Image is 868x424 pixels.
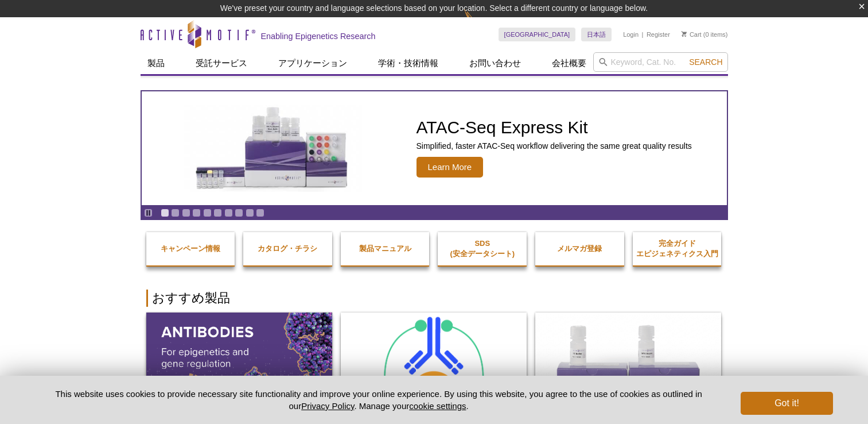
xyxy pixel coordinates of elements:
a: Privacy Policy [301,401,354,411]
img: ATAC-Seq Express Kit [178,105,368,192]
a: Go to slide 4 [192,209,201,217]
h2: おすすめ製品 [146,290,722,307]
img: Your Cart [682,31,687,37]
strong: メルマガ登録 [557,244,602,253]
a: Login [623,30,639,38]
a: アプリケーション [271,52,354,74]
h2: ATAC-Seq Express Kit [417,119,692,136]
strong: 完全ガイド エピジェネティクス入門 [636,239,718,258]
a: Register [647,30,670,38]
a: SDS(安全データシート) [438,227,527,271]
a: Go to slide 10 [256,209,264,217]
a: 会社概要 [545,52,593,74]
a: 学術・技術情報 [371,52,445,74]
a: Go to slide 7 [224,209,233,217]
a: Go to slide 2 [171,209,180,217]
a: ATAC-Seq Express Kit ATAC-Seq Express Kit Simplified, faster ATAC-Seq workflow delivering the sam... [142,91,727,205]
h2: Enabling Epigenetics Research [261,31,376,41]
a: 受託サービス [189,52,254,74]
a: Toggle autoplay [144,209,153,217]
a: 完全ガイドエピジェネティクス入門 [633,227,722,271]
p: Simplified, faster ATAC-Seq workflow delivering the same great quality results [417,141,692,151]
li: (0 items) [682,28,728,41]
strong: キャンペーン情報 [161,244,220,253]
span: Learn More [417,157,484,178]
strong: 製品マニュアル [359,244,411,253]
a: 製品マニュアル [341,232,430,265]
a: Go to slide 6 [213,209,222,217]
button: Got it! [741,392,832,415]
a: Go to slide 5 [203,209,212,217]
span: Search [689,57,722,67]
button: cookie settings [409,401,466,411]
strong: カタログ・チラシ [258,244,317,253]
article: ATAC-Seq Express Kit [142,91,727,205]
a: [GEOGRAPHIC_DATA] [499,28,576,41]
img: Change Here [464,9,495,36]
a: メルマガ登録 [535,232,624,265]
a: 製品 [141,52,172,74]
a: Go to slide 3 [182,209,190,217]
p: This website uses cookies to provide necessary site functionality and improve your online experie... [36,388,722,412]
a: 日本語 [581,28,612,41]
strong: SDS (安全データシート) [450,239,515,258]
a: Go to slide 9 [246,209,254,217]
a: キャンペーン情報 [146,232,235,265]
li: | [642,28,644,41]
a: Go to slide 1 [161,209,169,217]
input: Keyword, Cat. No. [593,52,728,72]
a: カタログ・チラシ [243,232,332,265]
a: Cart [682,30,702,38]
button: Search [686,57,726,67]
a: お問い合わせ [462,52,528,74]
a: Go to slide 8 [235,209,243,217]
